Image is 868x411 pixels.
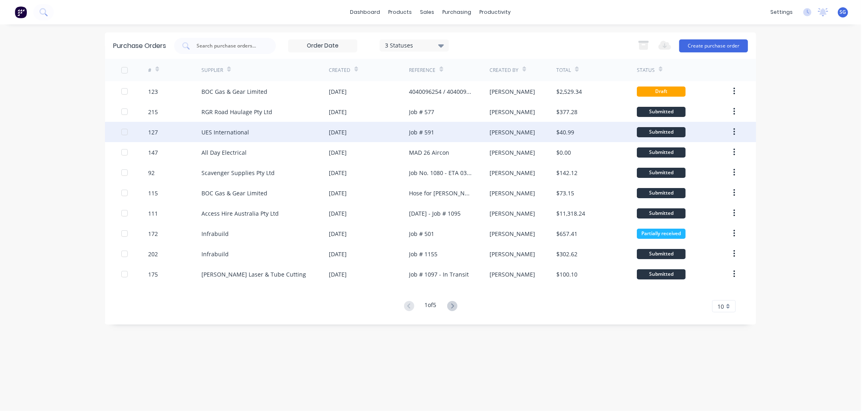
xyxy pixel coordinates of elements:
[385,6,416,18] div: products
[409,270,469,279] div: Job # 1097 - In Transit
[679,39,748,52] button: Create purchase order
[113,41,166,51] div: Purchase Orders
[637,107,686,117] div: Submitted
[201,250,229,258] div: Infrabuild
[201,229,229,238] div: Infrabuild
[490,148,535,157] div: [PERSON_NAME]
[637,147,686,158] div: Submitted
[148,229,158,238] div: 172
[490,270,535,279] div: [PERSON_NAME]
[637,229,686,239] div: Partially received
[409,87,473,96] div: 4040096254 / 4040096261
[329,67,350,74] div: Created
[425,301,437,312] div: 1 of 5
[556,189,574,197] div: $73.15
[637,188,686,198] div: Submitted
[416,6,439,18] div: sales
[840,9,846,16] span: SG
[148,108,158,116] div: 215
[201,169,275,177] div: Scavenger Supplies Pty Ltd
[201,148,247,157] div: All Day Electrical
[637,67,655,74] div: Status
[201,128,249,136] div: UES International
[409,229,434,238] div: Job # 501
[148,189,158,197] div: 115
[556,270,577,279] div: $100.10
[409,250,437,258] div: Job # 1155
[329,229,347,238] div: [DATE]
[329,270,347,279] div: [DATE]
[766,6,797,18] div: settings
[556,128,574,136] div: $40.99
[556,108,577,116] div: $377.28
[556,209,585,218] div: $11,318.24
[637,249,686,259] div: Submitted
[329,87,347,96] div: [DATE]
[637,168,686,178] div: Submitted
[148,270,158,279] div: 175
[329,189,347,197] div: [DATE]
[556,87,582,96] div: $2,529.34
[201,209,279,218] div: Access Hire Australia Pty Ltd
[409,148,449,157] div: MAD 26 Aircon
[439,6,476,18] div: purchasing
[556,67,571,74] div: Total
[490,229,535,238] div: [PERSON_NAME]
[148,250,158,258] div: 202
[201,108,272,116] div: RGR Road Haulage Pty Ltd
[148,128,158,136] div: 127
[556,250,577,258] div: $302.62
[148,209,158,218] div: 111
[329,128,347,136] div: [DATE]
[409,67,435,74] div: Reference
[490,108,535,116] div: [PERSON_NAME]
[346,6,385,18] a: dashboard
[289,40,357,52] input: Order Date
[201,67,223,74] div: Supplier
[490,128,535,136] div: [PERSON_NAME]
[490,250,535,258] div: [PERSON_NAME]
[329,250,347,258] div: [DATE]
[409,209,461,218] div: [DATE] - Job # 1095
[329,209,347,218] div: [DATE]
[490,67,518,74] div: Created By
[329,169,347,177] div: [DATE]
[201,270,306,279] div: [PERSON_NAME] Laser & Tube Cutting
[637,127,686,137] div: Submitted
[148,169,155,177] div: 92
[148,87,158,96] div: 123
[329,148,347,157] div: [DATE]
[409,189,473,197] div: Hose for [PERSON_NAME]
[409,128,434,136] div: Job # 591
[148,148,158,157] div: 147
[196,42,263,50] input: Search purchase orders...
[556,229,577,238] div: $657.41
[490,87,535,96] div: [PERSON_NAME]
[201,189,267,197] div: BOC Gas & Gear Limited
[329,108,347,116] div: [DATE]
[15,6,27,18] img: Factory
[490,189,535,197] div: [PERSON_NAME]
[637,208,686,218] div: Submitted
[717,302,724,311] span: 10
[409,169,473,177] div: Job No. 1080 - ETA 03/10
[148,67,151,74] div: #
[490,209,535,218] div: [PERSON_NAME]
[409,108,434,116] div: Job # 577
[637,87,686,97] div: Draft
[556,169,577,177] div: $142.12
[201,87,267,96] div: BOC Gas & Gear Limited
[490,169,535,177] div: [PERSON_NAME]
[476,6,515,18] div: productivity
[637,269,686,279] div: Submitted
[556,148,571,157] div: $0.00
[385,41,444,50] div: 3 Statuses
